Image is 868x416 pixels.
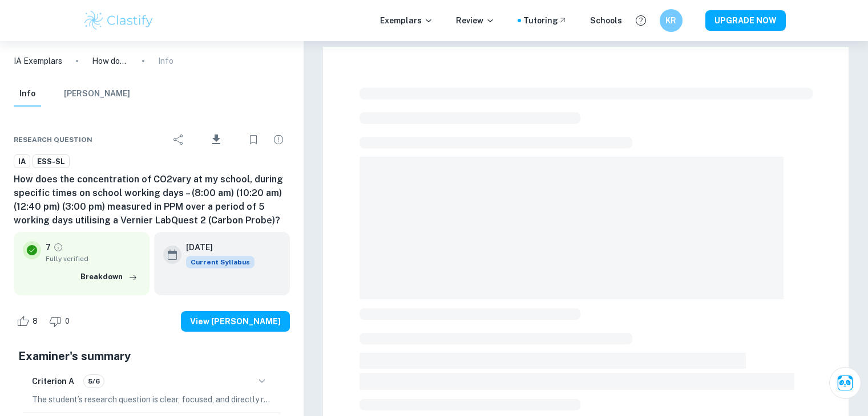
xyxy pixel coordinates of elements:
button: UPGRADE NOW [705,10,786,31]
img: Clastify logo [83,9,155,32]
p: Info [158,55,173,67]
h6: Criterion A [32,375,74,388]
a: IA [14,154,30,169]
div: Share [167,128,190,151]
span: Fully verified [46,254,140,264]
button: [PERSON_NAME] [64,81,130,107]
a: Tutoring [523,14,567,27]
a: IA Exemplars [14,55,62,67]
a: Schools [590,14,622,27]
p: How does the concentration of CO2vary at my school, during specific times on school working days ... [92,55,128,67]
div: This exemplar is based on the current syllabus. Feel free to refer to it for inspiration/ideas wh... [186,256,255,268]
p: The student’s research question is clear, focused, and directly relevant to the investigation of ... [32,393,272,406]
button: Help and Feedback [631,11,651,30]
span: 5/6 [84,376,104,386]
button: KR [660,9,683,32]
span: ESS-SL [33,156,69,168]
h6: How does the concentration of CO2vary at my school, during specific times on school working days ... [14,173,290,227]
span: Research question [14,134,92,145]
span: 0 [59,316,76,327]
div: Dislike [46,312,76,331]
a: ESS-SL [33,154,70,169]
button: View [PERSON_NAME] [181,311,290,332]
h5: Examiner's summary [18,348,285,365]
span: Current Syllabus [186,256,255,268]
h6: KR [664,14,677,27]
span: 8 [26,316,44,327]
button: Breakdown [78,268,140,286]
p: 7 [46,241,51,254]
div: Download [192,125,240,154]
div: Report issue [267,128,290,151]
a: Grade fully verified [53,242,63,252]
span: IA [14,156,30,168]
div: Like [14,312,44,331]
h6: [DATE] [186,241,245,254]
div: Bookmark [242,128,265,151]
p: Review [456,14,495,27]
button: Ask Clai [829,367,861,399]
button: Info [14,81,41,107]
p: Exemplars [380,14,433,27]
